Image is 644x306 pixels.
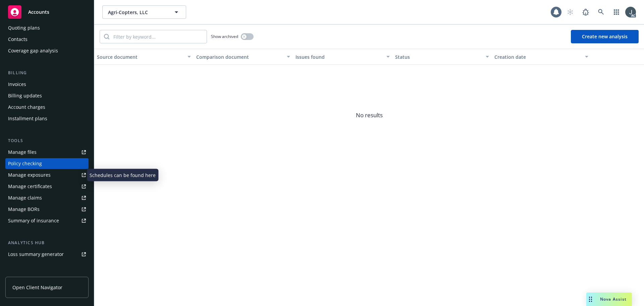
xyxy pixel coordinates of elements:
a: Loss summary generator [5,249,89,260]
button: Source document [94,49,194,65]
svg: Search [104,34,109,39]
button: Status [392,49,492,65]
div: Contacts [8,34,28,45]
div: Account charges [8,102,45,113]
a: Manage files [5,147,89,158]
div: Tools [5,137,89,144]
a: Quoting plans [5,23,89,33]
button: Creation date [492,49,591,65]
span: Accounts [28,9,49,15]
div: Drag to move [586,293,595,306]
div: Policy checking [8,158,42,169]
div: Installment plans [8,113,47,124]
div: Manage files [8,147,37,158]
div: Manage BORs [8,204,40,215]
div: Coverage gap analysis [8,45,58,56]
span: Nova Assist [600,296,627,302]
a: Account charges [5,102,89,113]
a: Manage BORs [5,204,89,215]
a: Policy checking [5,158,89,169]
a: Summary of insurance [5,215,89,226]
input: Filter by keyword... [109,30,207,43]
div: Loss summary generator [8,249,64,260]
a: Accounts [5,3,89,21]
span: Agri-Copters, LLC [108,9,166,16]
div: Summary of insurance [8,215,59,226]
a: Contacts [5,34,89,45]
a: Invoices [5,79,89,90]
span: Show archived [211,34,238,39]
a: Manage certificates [5,181,89,192]
div: Manage claims [8,192,42,203]
div: Invoices [8,79,26,90]
button: Create new analysis [571,30,639,43]
a: Installment plans [5,113,89,124]
span: Open Client Navigator [12,284,62,291]
a: Switch app [610,5,623,19]
div: Manage exposures [8,170,51,180]
div: Manage certificates [8,181,52,192]
div: Comparison document [196,53,283,60]
div: Billing [5,70,89,76]
button: Agri-Copters, LLC [102,5,186,19]
div: Analytics hub [5,239,89,246]
div: Issues found [296,53,382,60]
button: Nova Assist [586,293,632,306]
a: Manage claims [5,192,89,203]
a: Report a Bug [579,5,592,19]
a: Billing updates [5,90,89,101]
a: Coverage gap analysis [5,45,89,56]
a: Manage exposures [5,170,89,180]
button: Issues found [293,49,392,65]
div: Creation date [494,53,581,60]
a: Start snowing [563,5,577,19]
img: photo [625,7,636,17]
div: Source document [97,53,183,60]
div: Quoting plans [8,23,40,33]
div: Status [395,53,482,60]
span: No results [94,65,644,166]
button: Comparison document [194,49,293,65]
div: Billing updates [8,90,42,101]
a: Search [594,5,608,19]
